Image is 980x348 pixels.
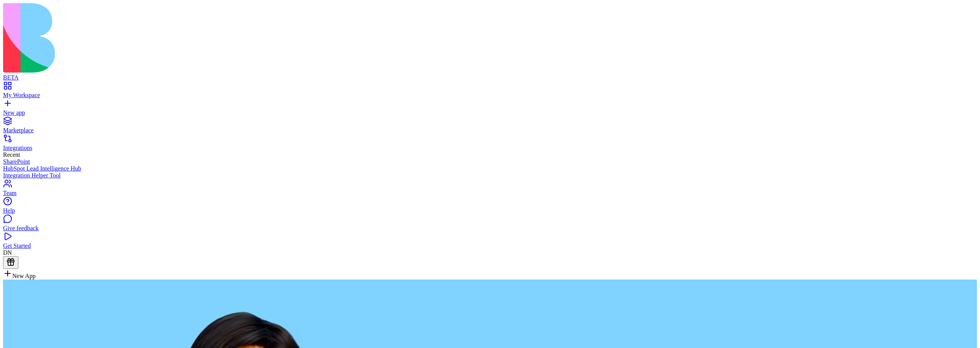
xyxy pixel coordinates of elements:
div: Integrations [3,145,977,151]
a: SharePoint [3,158,977,165]
a: New app [3,102,977,116]
span: Recent [3,151,20,158]
a: Get Started [3,236,977,249]
a: Help [3,200,977,214]
div: Marketplace [3,127,977,134]
a: Integration Helper Tool [3,172,977,179]
a: Give feedback [3,218,977,232]
div: Get Started [3,242,977,249]
span: New App [12,273,36,279]
div: Give feedback [3,225,977,232]
a: Marketplace [3,120,977,134]
div: New app [3,109,977,116]
img: logo [3,3,311,73]
a: BETA [3,67,977,81]
div: Help [3,207,977,214]
a: Integrations [3,138,977,151]
div: BETA [3,74,977,81]
span: DN [3,249,12,256]
a: My Workspace [3,85,977,99]
a: HubSpot Lead Intelligence Hub [3,165,977,172]
div: My Workspace [3,92,977,99]
a: Team [3,183,977,197]
div: Team [3,190,977,197]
